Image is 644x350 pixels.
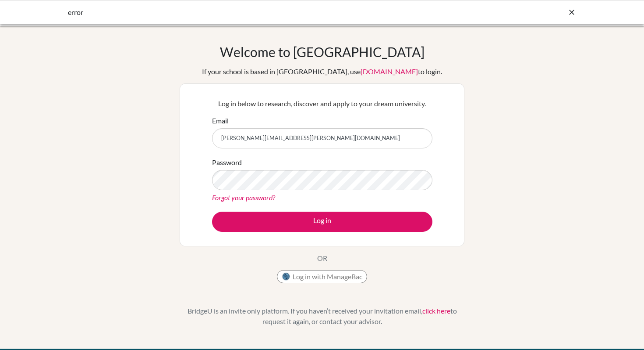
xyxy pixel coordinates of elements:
h1: Welcome to [GEOGRAPHIC_DATA] [220,44,425,60]
p: Log in below to research, discover and apply to your dream university. [212,98,432,109]
div: If your school is based in [GEOGRAPHIC_DATA], use to login. [202,66,442,77]
a: click here [422,307,450,315]
div: error [68,7,445,18]
button: Log in [212,212,432,232]
a: Forgot your password? [212,193,275,202]
button: Log in with ManageBac [277,270,367,283]
a: [DOMAIN_NAME] [361,67,418,76]
label: Password [212,157,242,168]
label: Email [212,115,229,126]
p: BridgeU is an invite only platform. If you haven’t received your invitation email, to request it ... [180,306,464,327]
p: OR [317,253,327,263]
